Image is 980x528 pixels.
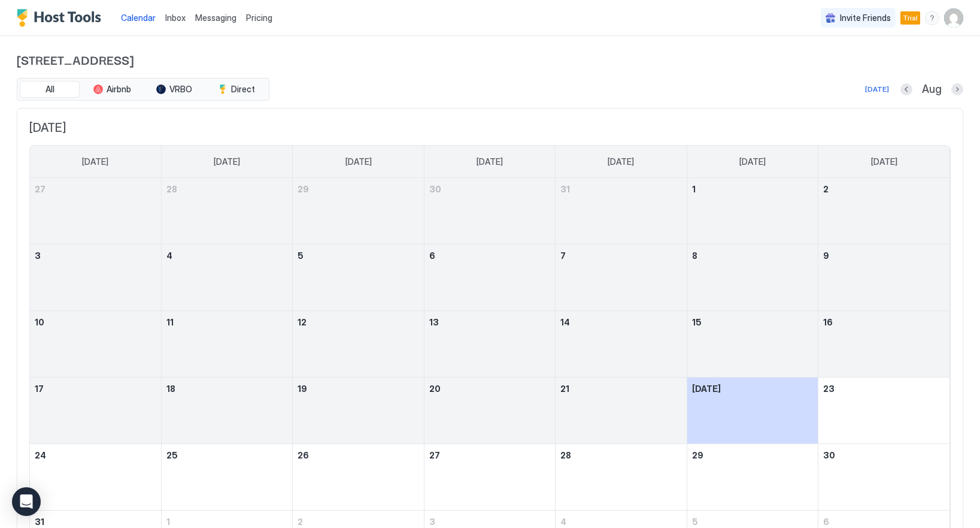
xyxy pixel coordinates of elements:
span: 17 [35,384,44,394]
td: August 28, 2025 [556,444,687,511]
span: Messaging [195,13,236,23]
a: August 15, 2025 [687,311,818,333]
span: 27 [35,184,45,194]
span: [DATE] [345,156,372,167]
span: Trial [903,13,918,23]
a: August 29, 2025 [687,444,818,466]
td: July 27, 2025 [30,178,161,245]
span: 2 [823,184,829,194]
span: Invite Friends [840,13,891,23]
a: August 20, 2025 [424,378,555,400]
span: 1 [692,184,696,194]
span: [DATE] [214,156,240,167]
span: VRBO [169,84,192,95]
span: 27 [429,450,440,460]
td: August 17, 2025 [30,378,161,444]
a: August 25, 2025 [162,444,292,466]
span: 28 [166,184,177,194]
a: Monday [202,146,252,178]
a: August 23, 2025 [818,378,949,400]
span: 4 [560,517,566,527]
span: 9 [823,251,829,261]
a: August 12, 2025 [293,311,423,333]
a: August 8, 2025 [687,245,818,267]
span: 30 [823,450,835,460]
div: User profile [944,8,963,28]
span: All [45,84,54,95]
span: 7 [560,251,566,261]
span: 29 [298,184,309,194]
a: August 7, 2025 [556,245,686,267]
td: August 7, 2025 [556,245,687,311]
a: Friday [727,146,778,178]
a: August 26, 2025 [293,444,423,466]
a: August 1, 2025 [687,178,818,200]
td: August 18, 2025 [161,378,292,444]
span: 24 [35,450,46,460]
div: [DATE] [865,84,889,95]
td: August 5, 2025 [293,245,424,311]
span: 29 [692,450,703,460]
span: 6 [823,517,829,527]
span: 6 [429,251,435,261]
td: August 8, 2025 [687,245,818,311]
span: 25 [166,450,178,460]
span: 1 [166,517,170,527]
a: August 19, 2025 [293,378,423,400]
button: Direct [207,81,266,98]
a: August 11, 2025 [162,311,292,333]
button: Next month [951,83,963,95]
button: Airbnb [82,81,142,98]
span: 31 [35,517,44,527]
a: July 29, 2025 [293,178,423,200]
a: August 16, 2025 [818,311,949,333]
td: August 1, 2025 [687,178,818,245]
a: August 21, 2025 [556,378,686,400]
span: 31 [560,184,570,194]
a: August 5, 2025 [293,245,423,267]
a: August 13, 2025 [424,311,555,333]
a: Calendar [121,11,156,24]
button: Previous month [900,83,912,95]
span: 3 [429,517,435,527]
span: Airbnb [107,84,131,95]
span: Pricing [246,13,272,23]
td: August 14, 2025 [556,311,687,378]
span: [DATE] [608,156,634,167]
a: August 22, 2025 [687,378,818,400]
div: tab-group [17,78,269,101]
td: August 12, 2025 [293,311,424,378]
a: Thursday [596,146,646,178]
span: 18 [166,384,175,394]
span: [DATE] [477,156,503,167]
td: August 24, 2025 [30,444,161,511]
span: 12 [298,317,307,327]
td: August 16, 2025 [818,311,949,378]
span: 4 [166,251,172,261]
td: August 10, 2025 [30,311,161,378]
button: All [20,81,80,98]
a: August 27, 2025 [424,444,555,466]
span: 13 [429,317,439,327]
span: [STREET_ADDRESS] [17,50,963,68]
td: August 19, 2025 [293,378,424,444]
a: July 28, 2025 [162,178,292,200]
span: 21 [560,384,569,394]
span: Direct [231,84,255,95]
a: August 6, 2025 [424,245,555,267]
a: Sunday [70,146,120,178]
a: August 10, 2025 [30,311,161,333]
span: 10 [35,317,44,327]
a: July 31, 2025 [556,178,686,200]
a: July 27, 2025 [30,178,161,200]
a: July 30, 2025 [424,178,555,200]
a: Wednesday [465,146,515,178]
span: 30 [429,184,441,194]
td: July 31, 2025 [556,178,687,245]
div: Open Intercom Messenger [12,487,41,516]
td: August 3, 2025 [30,245,161,311]
span: [DATE] [692,384,721,394]
td: August 22, 2025 [687,378,818,444]
td: August 11, 2025 [161,311,292,378]
td: August 20, 2025 [424,378,555,444]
